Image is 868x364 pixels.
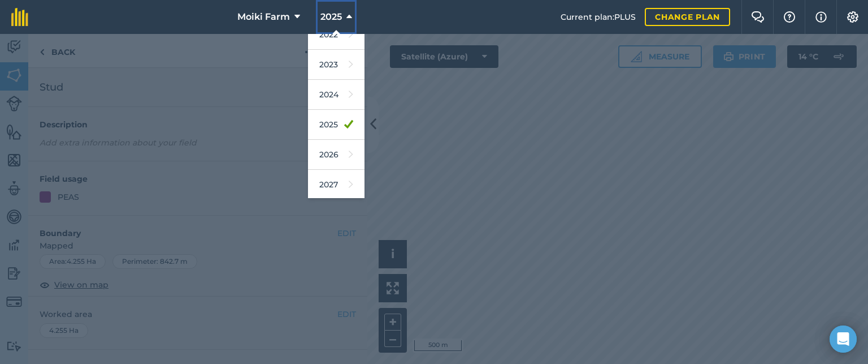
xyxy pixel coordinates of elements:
a: 2025 [308,110,364,140]
a: 2027 [308,170,364,200]
img: A cog icon [846,11,860,23]
span: Current plan : PLUS [561,11,636,23]
a: 2024 [308,80,364,110]
img: fieldmargin Logo [11,8,28,26]
span: 2025 [320,10,342,24]
img: A question mark icon [783,11,796,23]
div: Open Intercom Messenger [830,326,857,353]
img: svg+xml;base64,PHN2ZyB4bWxucz0iaHR0cDovL3d3dy53My5vcmcvMjAwMC9zdmciIHdpZHRoPSIxNyIgaGVpZ2h0PSIxNy... [815,10,827,24]
span: Moiki Farm [237,10,290,24]
a: 2022 [308,20,364,50]
img: Two speech bubbles overlapping with the left bubble in the forefront [751,11,765,23]
a: 2023 [308,50,364,80]
a: Change plan [645,8,730,26]
a: 2026 [308,140,364,170]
